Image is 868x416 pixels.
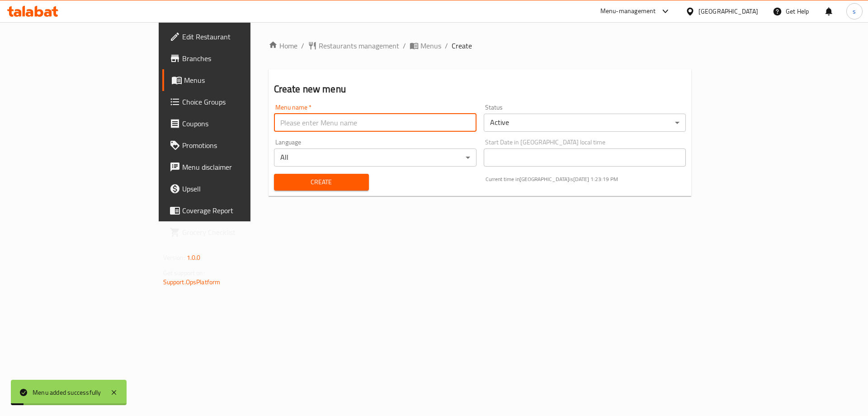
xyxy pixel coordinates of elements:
[162,91,304,113] a: Choice Groups
[162,178,304,200] a: Upsell
[162,156,304,178] a: Menu disclaimer
[163,252,185,263] span: Version:
[184,75,297,86] span: Menus
[420,40,441,51] span: Menus
[274,114,476,132] input: Please enter Menu name
[162,48,304,69] a: Branches
[484,114,686,132] div: Active
[486,175,686,183] p: Current time in [GEOGRAPHIC_DATA] is [DATE] 1:23:19 PM
[162,200,304,221] a: Coverage Report
[187,252,201,263] span: 1.0.0
[162,113,304,134] a: Coupons
[182,162,297,172] span: Menu disclaimer
[182,118,297,129] span: Coupons
[33,387,101,397] div: Menu added successfully
[274,148,476,167] div: All
[182,205,297,216] span: Coverage Report
[163,267,205,279] span: Get support on:
[182,53,297,64] span: Branches
[698,6,758,16] div: [GEOGRAPHIC_DATA]
[182,183,297,194] span: Upsell
[452,40,472,51] span: Create
[403,40,406,51] li: /
[162,69,304,91] a: Menus
[182,227,297,238] span: Grocery Checklist
[410,40,441,51] a: Menus
[182,96,297,107] span: Choice Groups
[182,140,297,151] span: Promotions
[853,6,856,16] span: s
[163,276,221,288] a: Support.OpsPlatform
[162,221,304,243] a: Grocery Checklist
[269,40,692,51] nav: breadcrumb
[274,82,686,96] h2: Create new menu
[308,40,399,51] a: Restaurants management
[274,174,369,191] button: Create
[182,31,297,42] span: Edit Restaurant
[281,177,362,188] span: Create
[445,40,448,51] li: /
[162,26,304,48] a: Edit Restaurant
[600,6,656,17] div: Menu-management
[162,134,304,156] a: Promotions
[319,40,399,51] span: Restaurants management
